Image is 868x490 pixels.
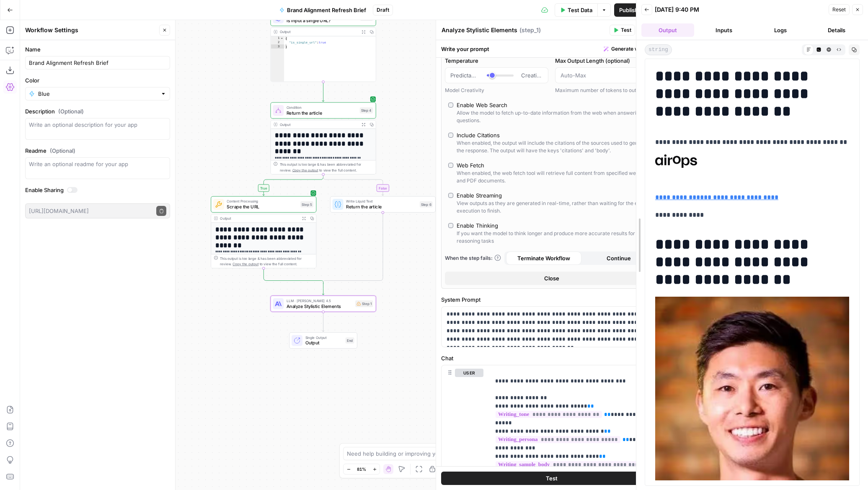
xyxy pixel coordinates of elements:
[38,90,157,98] input: Blue
[619,6,638,14] span: Publish
[305,335,343,340] span: Single Output
[322,82,324,102] g: Edge from step_3 to step_4
[568,6,592,14] span: Test Data
[280,122,357,127] div: Output
[292,168,318,172] span: Copy the output
[287,303,353,309] span: Analyze Stylistic Elements
[330,196,436,213] div: Write Liquid TextReturn the articleStep 6
[322,312,324,331] g: Edge from step_1 to end
[346,199,417,204] span: Write Liquid Text
[346,203,417,210] span: Return the article
[305,339,343,346] span: Output
[457,101,507,109] div: Enable Web Search
[442,26,517,34] textarea: Analyze Stylistic Elements
[457,161,484,169] div: Web Fetch
[555,87,659,94] div: Maximum number of tokens to output
[445,87,548,94] div: Model Creativity
[519,26,541,34] span: ( step_1 )
[448,103,453,108] input: Enable Web SearchAllow the model to fetch up-to-date information from the web when answering ques...
[360,15,373,21] div: Step 3
[274,3,371,17] button: Brand Alignment Refresh Brief
[621,26,631,34] span: Test
[29,59,166,67] input: Untitled
[227,203,297,210] span: Scrape the URL
[25,186,170,194] label: Enable Sharing
[360,108,373,114] div: Step 4
[445,272,658,285] button: Close
[271,295,376,312] div: LLM · [PERSON_NAME] 4.5Analyze Stylistic ElementsStep 1
[377,6,389,14] span: Draft
[280,36,284,41] span: Toggle code folding, rows 1 through 3
[220,215,297,221] div: Output
[561,71,653,80] input: Auto-Max
[448,133,453,138] input: Include CitationsWhen enabled, the output will include the citations of the sources used to gener...
[323,174,384,195] g: Edge from step_4 to step_6
[287,298,353,303] span: LLM · [PERSON_NAME] 4.5
[263,174,323,195] g: Edge from step_4 to step_5
[544,274,559,282] span: Close
[448,193,453,198] input: Enable StreamingView outputs as they are generated in real-time, rather than waiting for the enti...
[581,251,657,265] button: Continue
[546,474,558,482] span: Test
[25,107,170,115] label: Description
[441,295,662,304] label: System Prompt
[450,71,479,80] span: Predictable
[280,29,357,35] div: Output
[232,262,258,266] span: Copy the output
[355,300,373,307] div: Step 1
[445,254,501,262] a: When the step fails:
[457,230,655,245] div: If you want the model to think longer and produce more accurate results for reasoning tasks
[271,44,284,49] div: 3
[448,163,453,168] input: Web FetchWhen enabled, the web fetch tool will retrieve full content from specified web pages and...
[614,3,643,17] button: Publish
[436,40,667,57] div: Write your prompt
[455,369,483,377] button: user
[287,110,357,116] span: Return the article
[600,44,662,54] button: Generate with AI
[271,40,284,44] div: 2
[263,268,323,284] g: Edge from step_5 to step_4-conditional-end
[457,169,655,185] div: When enabled, the web fetch tool will retrieve full content from specified web pages and PDF docu...
[555,3,597,17] button: Test Data
[323,213,383,284] g: Edge from step_6 to step_4-conditional-end
[521,71,543,80] span: Creative
[345,337,354,344] div: End
[555,56,659,65] label: Max Output Length (optional)
[271,10,376,82] div: Is input a single URL?Step 3Output{ "is_single_url":true}
[220,256,313,267] div: This output is too large & has been abbreviated for review. to view the full content.
[280,162,373,173] div: This output is too large & has been abbreviated for review. to view the full content.
[457,139,655,154] div: When enabled, the output will include the citations of the sources used to generate the response....
[448,223,453,228] input: Enable ThinkingIf you want the model to think longer and produce more accurate results for reason...
[457,131,500,139] div: Include Citations
[517,254,570,262] span: Terminate Workflow
[25,146,170,155] label: Readme
[25,26,157,34] div: Workflow Settings
[607,254,631,262] span: Continue
[457,200,655,215] div: View outputs as they are generated in real-time, rather than waiting for the entire execution to ...
[441,354,662,362] label: Chat
[25,76,170,85] label: Color
[271,36,284,41] div: 1
[611,45,651,53] span: Generate with AI
[271,332,376,349] div: Single OutputOutputEnd
[50,146,75,155] span: (Optional)
[287,105,357,110] span: Condition
[25,45,170,54] label: Name
[441,472,662,485] button: Test
[457,109,655,124] div: Allow the model to fetch up-to-date information from the web when answering questions.
[227,199,297,204] span: Content Processing
[300,201,313,208] div: Step 5
[420,201,433,208] div: Step 6
[215,201,222,208] img: jlmgu399hrhymlku2g1lv3es8mdc
[58,107,84,115] span: (Optional)
[357,466,366,472] span: 81%
[457,191,502,200] div: Enable Streaming
[445,56,548,65] label: Temperature
[610,25,635,36] button: Test
[322,282,324,295] g: Edge from step_4-conditional-end to step_1
[287,17,357,23] span: Is input a single URL?
[287,6,366,14] span: Brand Alignment Refresh Brief
[457,221,498,230] div: Enable Thinking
